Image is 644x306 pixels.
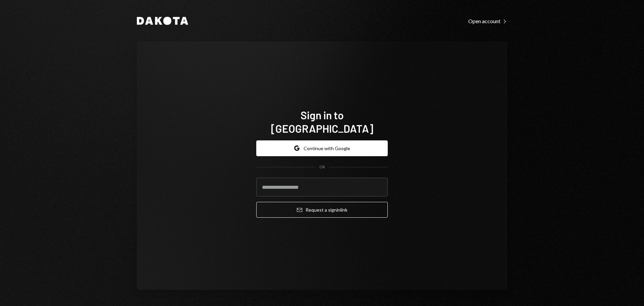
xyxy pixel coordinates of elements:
[256,202,388,218] button: Request a signinlink
[468,17,507,25] a: Open account
[468,18,507,25] div: Open account
[319,164,325,170] div: OR
[256,140,388,156] button: Continue with Google
[256,108,388,135] h1: Sign in to [GEOGRAPHIC_DATA]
